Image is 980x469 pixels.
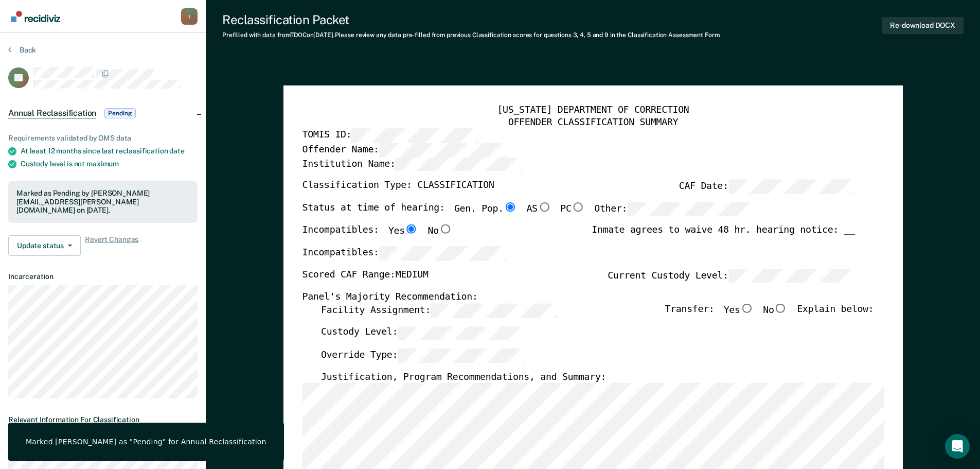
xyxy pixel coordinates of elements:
img: Recidiviz [11,11,60,22]
label: CAF Date: [679,180,854,194]
input: No [774,304,787,313]
label: No [763,304,788,318]
label: PC [560,202,585,217]
div: OFFENDER CLASSIFICATION SUMMARY [302,116,884,129]
button: Profile dropdown button [181,8,198,25]
div: At least 12 months since last reclassification [21,147,198,155]
input: Incompatibles: [379,246,505,260]
label: Scored CAF Range: MEDIUM [302,269,428,283]
span: Revert Changes [85,235,138,256]
label: AS [526,202,551,217]
label: Current Custody Level: [608,269,855,283]
div: Prefilled with data from TDOC on [DATE] . Please review any data pre-filled from previous Classif... [222,31,721,39]
input: Offender Name: [379,143,505,158]
input: TOMIS ID: [351,129,478,143]
div: Custody level is not [21,160,198,168]
span: Annual Reclassification [8,108,96,118]
div: Open Intercom Messenger [945,434,970,459]
div: t [181,8,198,25]
div: [US_STATE] DEPARTMENT OF CORRECTION [302,105,884,117]
div: Status at time of hearing: [302,202,754,225]
label: Override Type: [320,349,524,363]
div: Panel's Majority Recommendation: [302,291,854,304]
span: maximum [86,160,119,168]
label: Yes [388,224,418,238]
input: CAF Date: [728,180,854,194]
input: Institution Name: [395,157,522,171]
div: Marked [PERSON_NAME] as "Pending" for Annual Reclassification [26,437,266,446]
div: Inmate agrees to waive 48 hr. hearing notice: __ [592,224,855,246]
div: Transfer: Explain below: [665,304,874,326]
label: Institution Name: [302,157,522,171]
input: AS [537,202,550,212]
label: Yes [723,304,753,318]
div: Requirements validated by OMS data [8,134,198,143]
label: Gen. Pop. [454,202,516,217]
div: Incompatibles: [302,224,452,246]
input: Facility Assignment: [431,304,557,318]
input: Custody Level: [398,326,524,340]
label: Justification, Program Recommendations, and Summary: [320,371,605,384]
input: Yes [740,304,753,313]
label: Custody Level: [320,326,524,340]
button: Update status [8,235,81,256]
label: Other: [594,202,754,217]
label: Incompatibles: [302,246,506,260]
div: Marked as Pending by [PERSON_NAME][EMAIL_ADDRESS][PERSON_NAME][DOMAIN_NAME] on [DATE]. [16,189,189,215]
dt: Relevant Information For Classification [8,415,198,424]
input: Other: [627,202,754,217]
div: Reclassification Packet [222,12,721,27]
label: Offender Name: [302,143,506,158]
span: date [169,147,184,155]
input: Override Type: [398,349,524,363]
label: TOMIS ID: [302,129,478,143]
input: Gen. Pop. [503,202,516,212]
label: Classification Type: CLASSIFICATION [302,180,494,194]
input: Yes [404,224,418,234]
input: PC [571,202,584,212]
button: Re-download DOCX [882,17,964,34]
input: No [438,224,452,234]
label: Facility Assignment: [320,304,557,318]
button: Back [8,45,36,55]
input: Current Custody Level: [728,269,854,283]
label: No [427,224,452,238]
span: Pending [104,108,135,118]
dt: Incarceration [8,272,198,281]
